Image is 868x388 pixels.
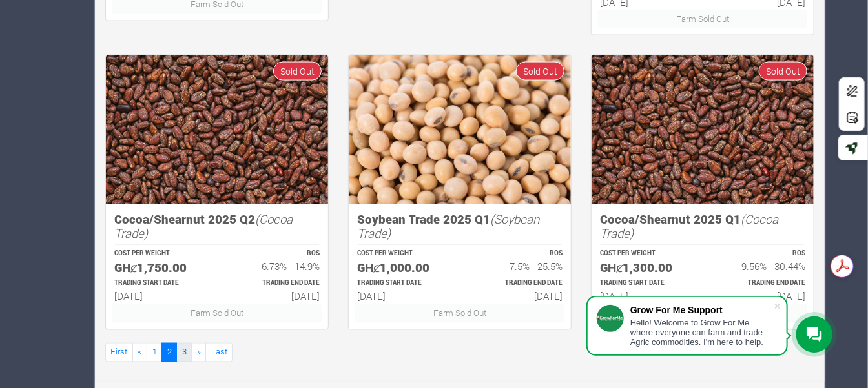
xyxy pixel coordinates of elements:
[600,213,805,242] h5: Cocoa/Shearnut 2025 Q1
[714,291,805,302] h6: [DATE]
[349,55,571,204] img: growforme image
[471,291,563,302] h6: [DATE]
[600,261,691,276] h5: GHȼ1,300.00
[106,55,328,204] img: growforme image
[759,62,807,81] span: Sold Out
[714,261,805,273] h6: 9.56% - 30.44%
[357,249,448,259] p: COST PER WEIGHT
[471,249,563,259] p: ROS
[471,279,563,289] p: Estimated Trading End Date
[114,249,205,259] p: COST PER WEIGHT
[176,343,192,362] a: 3
[357,291,448,302] h6: [DATE]
[273,62,322,81] span: Sold Out
[114,261,205,276] h5: GHȼ1,750.00
[357,279,448,289] p: Estimated Trading Start Date
[138,346,142,358] span: «
[105,343,814,362] nav: Page Navigation
[147,343,162,362] a: 1
[229,279,320,289] p: Estimated Trading End Date
[357,261,448,276] h5: GHȼ1,000.00
[471,261,563,273] h6: 7.5% - 25.5%
[114,279,205,289] p: Estimated Trading Start Date
[600,211,778,242] i: (Cocoa Trade)
[600,249,691,259] p: COST PER WEIGHT
[229,249,320,259] p: ROS
[714,279,805,289] p: Estimated Trading End Date
[600,291,691,302] h6: [DATE]
[600,279,691,289] p: Estimated Trading Start Date
[630,318,774,347] div: Hello! Welcome to Grow For Me where everyone can farm and trade Agric commodities. I'm here to help.
[714,249,805,259] p: ROS
[205,343,232,362] a: Last
[114,291,205,302] h6: [DATE]
[630,305,774,315] div: Grow For Me Support
[357,211,539,242] i: (Soybean Trade)
[114,211,293,242] i: (Cocoa Trade)
[161,343,177,362] a: 2
[114,213,320,242] h5: Cocoa/Shearnut 2025 Q2
[516,62,564,81] span: Sold Out
[105,343,133,362] a: First
[229,291,320,302] h6: [DATE]
[197,346,201,358] span: »
[357,213,563,242] h5: Soybean Trade 2025 Q1
[592,55,814,204] img: growforme image
[229,261,320,273] h6: 6.73% - 14.9%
